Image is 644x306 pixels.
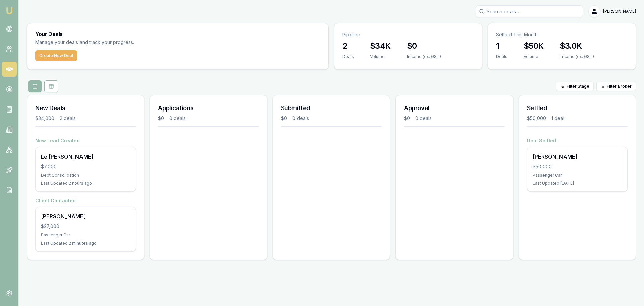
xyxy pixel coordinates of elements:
[41,152,130,161] div: Le [PERSON_NAME]
[35,39,207,46] p: Manage your deals and track your progress.
[35,103,136,113] h3: New Deals
[560,54,594,59] div: Income (ex. GST)
[551,115,564,122] div: 1 deal
[407,41,441,51] h3: $0
[407,54,441,59] div: Income (ex. GST)
[35,115,54,122] div: $34,000
[292,115,309,122] div: 0 deals
[342,54,354,59] div: Deals
[527,137,628,144] h4: Deal Settled
[533,173,622,178] div: Passenger Car
[342,41,354,51] h3: 2
[533,163,622,170] div: $50,000
[158,115,164,122] div: $0
[158,103,259,113] h3: Applications
[41,163,130,170] div: $7,000
[35,197,136,204] h4: Client Contacted
[533,152,622,161] div: [PERSON_NAME]
[35,50,77,61] button: Create New Deal
[476,5,583,17] input: Search deals
[527,103,628,113] h3: Settled
[370,41,391,51] h3: $34K
[41,181,130,186] div: Last Updated: 2 hours ago
[41,173,130,178] div: Debt Consolidation
[596,82,636,91] button: Filter Broker
[281,103,382,113] h3: Submitted
[342,31,474,38] p: Pipeline
[41,223,130,230] div: $27,000
[404,103,504,113] h3: Approval
[35,31,320,37] h3: Your Deals
[5,7,13,15] img: emu-icon-u.png
[281,115,287,122] div: $0
[370,54,391,59] div: Volume
[496,41,507,51] h3: 1
[41,232,130,238] div: Passenger Car
[496,31,628,38] p: Settled This Month
[404,115,410,122] div: $0
[607,84,632,89] span: Filter Broker
[567,84,589,89] span: Filter Stage
[603,9,636,14] span: [PERSON_NAME]
[524,54,544,59] div: Volume
[41,212,130,220] div: [PERSON_NAME]
[533,181,622,186] div: Last Updated: [DATE]
[60,115,76,122] div: 2 deals
[169,115,186,122] div: 0 deals
[35,137,136,144] h4: New Lead Created
[41,241,130,246] div: Last Updated: 2 minutes ago
[415,115,432,122] div: 0 deals
[524,41,544,51] h3: $50K
[496,54,507,59] div: Deals
[527,115,546,122] div: $50,000
[556,82,594,91] button: Filter Stage
[560,41,594,51] h3: $3.0K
